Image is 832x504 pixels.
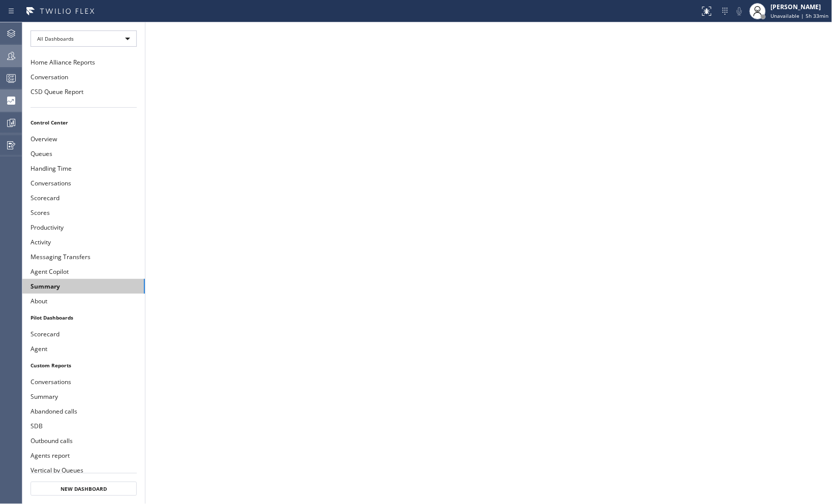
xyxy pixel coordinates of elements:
span: Unavailable | 5h 33min [771,12,829,19]
button: Agent [22,341,145,356]
button: Summary [22,389,145,404]
button: About [22,294,145,308]
button: SDB [22,419,145,433]
button: Scores [22,205,145,220]
button: Messaging Transfers [22,249,145,264]
button: Conversations [22,374,145,389]
button: Outbound calls [22,433,145,448]
button: Overview [22,132,145,146]
div: [PERSON_NAME] [771,3,829,11]
button: Agent Copilot [22,264,145,279]
button: Summary [22,279,145,294]
div: All Dashboards [31,30,137,47]
button: Handling Time [22,161,145,176]
button: Vertical by Queues [22,463,145,478]
li: Control Center [22,116,145,129]
button: Home Alliance Reports [22,55,145,70]
li: Custom Reports [22,359,145,372]
button: Mute [732,4,747,18]
button: CSD Queue Report [22,84,145,99]
button: Conversation [22,70,145,84]
button: Productivity [22,220,145,235]
button: New Dashboard [31,482,137,496]
button: Activity [22,235,145,249]
iframe: dashboard_9f6bb337dffe [145,22,832,504]
button: Queues [22,146,145,161]
button: Scorecard [22,327,145,341]
button: Conversations [22,176,145,191]
button: Abandoned calls [22,404,145,419]
li: Pilot Dashboards [22,311,145,324]
button: Scorecard [22,191,145,205]
button: Agents report [22,448,145,463]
